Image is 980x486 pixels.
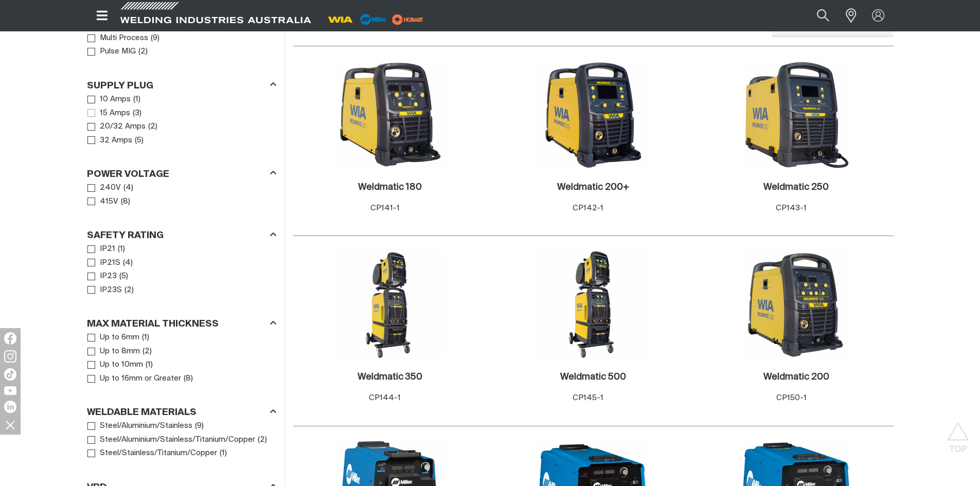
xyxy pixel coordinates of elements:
a: Weldmatic 500 [560,371,626,383]
img: YouTube [4,386,16,395]
a: IP21 [87,242,116,256]
span: Steel/Stainless/Titanium/Copper [100,447,217,459]
a: Up to 6mm [87,331,140,345]
span: Steel/Aluminium/Stainless/Titanium/Copper [100,434,255,446]
span: CP144-1 [369,394,401,402]
input: Product name or item number... [792,4,840,27]
h2: Weldmatic 250 [763,183,829,192]
span: CP150-1 [776,394,807,402]
button: Scroll to top [947,422,970,445]
img: Instagram [4,350,16,363]
span: ( 1 ) [220,447,227,459]
img: miller [389,12,426,27]
h2: Weldmatic 200+ [557,183,629,192]
img: Weldmatic 250 [741,60,851,170]
span: Pulse MIG [100,46,136,58]
h3: Max Material Thickness [87,318,219,330]
img: Facebook [4,332,16,345]
span: CP141-1 [370,204,400,212]
span: IP23 [100,271,117,282]
span: ( 9 ) [195,420,204,432]
a: Up to 16mm or Greater [87,372,182,386]
span: 415V [100,196,118,208]
a: Weldmatic 180 [358,182,422,193]
a: IP23 [87,269,117,283]
a: Weldmatic 250 [763,182,829,193]
button: Search products [806,4,841,27]
ul: Process [87,31,276,59]
img: Weldmatic 500 [538,249,648,359]
span: ( 2 ) [148,121,157,133]
span: ( 5 ) [135,135,144,147]
span: Up to 6mm [100,332,139,344]
a: 20/32 Amps [87,120,146,134]
span: 240V [100,182,121,194]
span: ( 5 ) [119,271,128,282]
img: Weldmatic 180 [335,60,445,170]
img: Weldmatic 350 [335,249,445,359]
ul: Safety Rating [87,242,276,297]
a: Steel/Aluminium/Stainless/Titanium/Copper [87,433,256,447]
a: 10 Amps [87,93,131,106]
span: Up to 16mm or Greater [100,373,181,385]
span: ( 2 ) [124,284,134,296]
div: Weldable Materials [87,405,276,419]
h2: Weldmatic 180 [358,183,422,192]
h3: Power Voltage [87,169,169,181]
div: Max Material Thickness [87,317,276,331]
a: 15 Amps [87,106,131,120]
h2: Weldmatic 500 [560,372,626,382]
img: LinkedIn [4,401,16,413]
div: Supply Plug [87,78,276,92]
span: 15 Amps [100,107,130,119]
span: 10 Amps [100,94,131,105]
span: ( 4 ) [123,182,133,194]
span: ( 8 ) [184,373,193,385]
span: IP23S [100,284,122,296]
span: IP21S [100,257,120,269]
ul: Weldable Materials [87,419,276,460]
a: 32 Amps [87,134,133,148]
span: ( 1 ) [118,243,125,255]
span: CP145-1 [573,394,603,402]
span: Up to 8mm [100,346,140,357]
img: Weldmatic 200+ [538,60,648,170]
span: ( 2 ) [142,346,152,357]
span: 32 Amps [100,135,132,147]
span: Steel/Aluminium/Stainless [100,420,192,432]
span: 20/32 Amps [100,121,146,133]
a: Multi Process [87,31,149,45]
span: CP142-1 [573,204,603,212]
a: Steel/Stainless/Titanium/Copper [87,446,218,460]
img: TikTok [4,368,16,381]
img: hide socials [2,416,19,434]
span: ( 2 ) [258,434,267,446]
a: Pulse MIG [87,45,136,59]
div: Safety Rating [87,228,276,242]
a: Up to 10mm [87,358,144,372]
a: Steel/Aluminium/Stainless [87,419,193,433]
a: 240V [87,181,121,195]
a: 415V [87,195,119,209]
a: Weldmatic 200+ [557,182,629,193]
a: Up to 8mm [87,345,140,358]
h3: Supply Plug [87,80,153,92]
h3: Weldable Materials [87,407,197,419]
ul: Power Voltage [87,181,276,208]
span: ( 9 ) [151,32,159,44]
a: Weldmatic 350 [358,371,422,383]
span: ( 3 ) [133,107,141,119]
span: ( 1 ) [133,94,140,105]
span: ( 4 ) [123,257,133,269]
span: CP143-1 [776,204,807,212]
a: IP21S [87,256,121,270]
h3: Safety Rating [87,230,164,242]
div: Power Voltage [87,167,276,181]
ul: Max Material Thickness [87,331,276,385]
span: ( 1 ) [142,332,149,344]
a: IP23S [87,283,122,297]
span: IP21 [100,243,115,255]
ul: Supply Plug [87,93,276,147]
img: Weldmatic 200 [741,249,851,359]
a: miller [389,15,426,23]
